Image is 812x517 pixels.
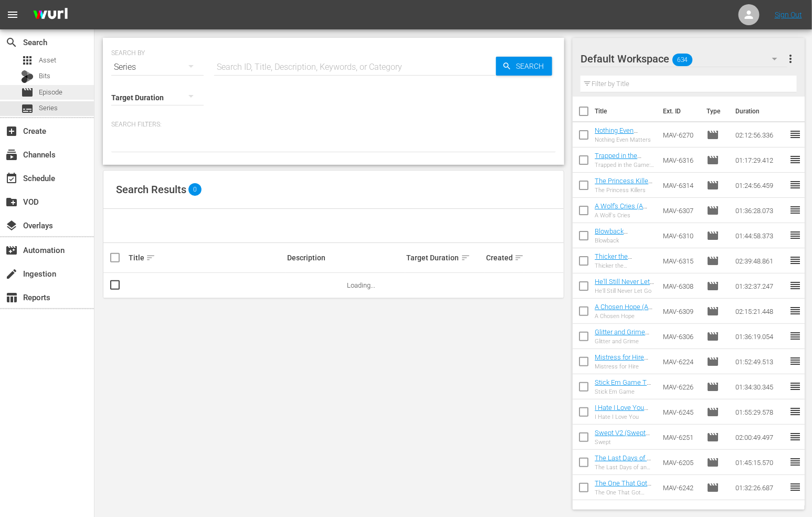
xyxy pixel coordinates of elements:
[706,431,719,444] span: Episode
[595,252,653,315] a: Thicker the [PERSON_NAME] the Sweeter the Juice 2 (Thicker the [PERSON_NAME] the Sweeter the Juic...
[706,204,719,217] span: Episode
[595,328,649,352] a: Glitter and Grime (Glitter and Grime #Roku (VARIANT))
[659,223,703,248] td: MAV-6310
[789,304,802,317] span: reorder
[595,136,655,143] div: Nothing Even Matters
[789,380,802,393] span: reorder
[700,97,729,126] th: Type
[789,128,802,141] span: reorder
[731,425,789,450] td: 02:00:49.497
[784,46,797,71] button: more_vert
[496,57,552,76] button: Search
[706,280,719,292] span: Episode
[731,248,789,273] td: 02:39:48.861
[659,273,703,299] td: MAV-6308
[25,3,76,27] img: ans4CAIJ8jUAAAAAAAAAAAAAAAAAAAAAAAAgQb4GAAAAAAAAAAAAAAAAAAAAAAAAJMjXAAAAAAAAAAAAAAAAAAAAAAAAgAT5G...
[659,374,703,399] td: MAV-6226
[21,86,34,99] span: Episode
[581,44,787,73] div: Default Workspace
[789,254,802,267] span: reorder
[461,253,470,262] span: sort
[5,244,18,257] span: Automation
[731,122,789,147] td: 02:12:56.336
[729,97,792,126] th: Duration
[5,149,18,161] span: Channels
[789,430,802,443] span: reorder
[595,404,652,435] a: I Hate I Love You TV-14 (I Hate I Love You TV-14 #Roku (VARIANT))
[595,212,655,219] div: A Wolf's Cries
[146,253,155,262] span: sort
[731,399,789,425] td: 01:55:29.578
[706,305,719,318] span: Episode
[673,49,693,71] span: 634
[731,450,789,475] td: 01:45:15.570
[706,129,719,141] span: Episode
[116,183,186,196] span: Search Results
[595,288,655,294] div: He'll Still Never Let Go
[731,349,789,374] td: 01:52:49.513
[789,204,802,216] span: reorder
[706,406,719,418] span: Episode
[21,70,34,83] div: Bits
[731,198,789,223] td: 01:36:28.073
[595,388,655,395] div: Stick Em Game
[407,251,483,264] div: Target Duration
[512,57,552,76] span: Search
[659,173,703,198] td: MAV-6314
[5,268,18,280] span: Ingestion
[595,454,654,493] a: The Last Days of an Escort TV-14 V2 (The Last Days of an Escort TV-14 #Roku (VARIANT))
[731,173,789,198] td: 01:24:56.459
[5,36,18,49] span: Search
[39,71,50,81] span: Bits
[789,481,802,493] span: reorder
[789,229,802,241] span: reorder
[595,313,655,320] div: A Chosen Hope
[731,299,789,324] td: 02:15:21.448
[659,248,703,273] td: MAV-6315
[657,97,701,126] th: Ext. ID
[706,229,719,242] span: Episode
[111,52,204,82] div: Series
[789,153,802,166] span: reorder
[595,378,653,410] a: Stick Em Game TV-14 V2 (Stick Em Game TV-14 V2 #Roku (VARIANT))
[731,273,789,299] td: 01:32:37.247
[39,55,56,66] span: Asset
[731,374,789,399] td: 01:34:30.345
[595,303,652,326] a: A Chosen Hope (A Chosen Hope #Roku (VARIANT))
[789,279,802,292] span: reorder
[659,475,703,500] td: MAV-6242
[5,219,18,232] span: Overlays
[659,425,703,450] td: MAV-6251
[731,475,789,500] td: 01:32:26.687
[595,363,655,370] div: Mistress for Hire
[5,125,18,138] span: Create
[595,227,646,251] a: Blowback (Blowback #Roku (VARIANT))
[731,147,789,173] td: 01:17:29.412
[659,399,703,425] td: MAV-6245
[659,299,703,324] td: MAV-6309
[5,291,18,304] span: Reports
[595,414,655,420] div: I Hate I Love You
[706,481,719,494] span: Episode
[595,177,654,208] a: The Princess Killers (The Princess Killers #Roku (VARIANT))
[789,178,802,191] span: reorder
[595,162,655,168] div: Trapped in the Game: Fool Me Once
[595,489,655,496] div: The One That Got Away
[21,54,34,67] span: Asset
[731,324,789,349] td: 01:36:19.054
[595,353,652,385] a: Mistress for Hire TV-14 (Mistress for Hire TV-14 #Roku (VARIANT))
[21,102,34,115] span: Series
[595,439,655,446] div: Swept
[706,255,719,267] span: Episode
[789,405,802,418] span: reorder
[595,97,657,126] th: Title
[789,330,802,342] span: reorder
[595,187,655,194] div: The Princess Killers
[595,126,649,166] a: Nothing Even Matters TV-14 (Nothing Even Matters TV-14 #Roku (VARIANT))
[288,254,404,262] div: Description
[706,154,719,166] span: Episode
[39,87,62,98] span: Episode
[595,278,654,309] a: He'll Still Never Let Go (He'll Still Never Let Go #Roku (VARIANT))
[188,183,202,196] span: 0
[595,237,655,244] div: Blowback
